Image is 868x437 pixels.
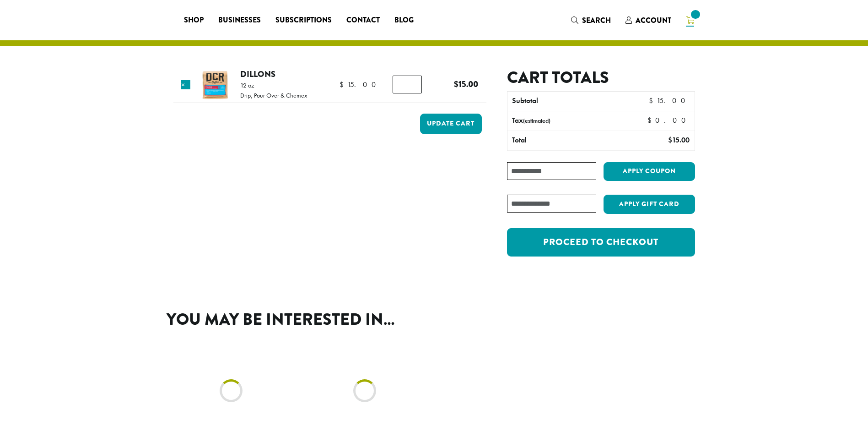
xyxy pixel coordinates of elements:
button: Apply Gift Card [604,195,695,214]
span: Blog [394,15,414,26]
bdi: 15.00 [454,78,478,90]
span: Contact [346,15,380,26]
span: Subscriptions [275,15,332,26]
span: Shop [184,15,204,26]
a: Businesses [211,13,268,27]
bdi: 15.00 [668,135,690,145]
th: Subtotal [507,92,620,111]
a: Subscriptions [268,13,339,27]
span: $ [649,96,657,105]
p: Drip, Pour Over & Chemex [240,92,307,98]
a: Proceed to checkout [507,228,695,257]
span: $ [340,80,347,89]
button: Apply coupon [604,162,695,181]
p: 12 oz [240,82,307,88]
button: Update cart [420,114,482,134]
bdi: 15.00 [649,96,690,105]
bdi: 15.00 [340,80,380,89]
span: $ [454,78,458,90]
span: Search [582,15,611,26]
span: $ [647,115,655,125]
th: Tax [507,111,640,131]
a: Dillons [240,68,275,80]
h2: Cart totals [507,68,695,87]
h2: You may be interested in… [167,310,702,329]
span: $ [668,135,672,145]
img: Dillons [200,70,230,100]
a: Blog [387,13,421,27]
a: Shop [177,13,211,27]
span: Account [636,15,671,26]
a: Search [564,13,618,28]
span: Businesses [218,15,261,26]
a: Contact [339,13,387,27]
th: Total [507,131,620,150]
bdi: 0.00 [647,115,690,125]
small: (estimated) [523,117,550,125]
a: Remove this item [181,80,190,89]
a: Account [618,13,679,28]
input: Product quantity [393,76,422,93]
